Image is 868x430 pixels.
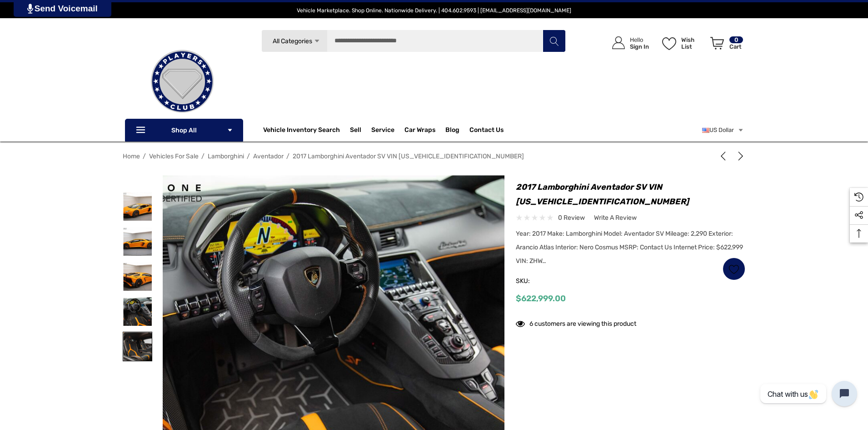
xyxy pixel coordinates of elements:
[125,119,243,142] p: Shop All
[261,30,327,52] a: All Categories Icon Arrow Down Icon Arrow Up
[516,180,745,209] h1: 2017 Lamborghini Aventador SV VIN [US_VEHICLE_IDENTIFICATION_NUMBER]
[850,229,868,238] svg: Top
[602,27,653,59] a: Sign in
[516,315,636,329] div: 6 customers are viewing this product
[630,43,649,50] p: Sign In
[123,297,152,326] img: For Sale 2017 Lamborghini Aventador SV VIN ZHWUC3ZD3HLA05312
[123,192,152,221] img: For Sale 2017 Lamborghini Aventador SV VIN ZHWUC3ZD3HLA05312
[662,37,676,50] svg: Wish List
[253,152,284,160] a: Aventador
[558,212,585,223] span: 0 review
[404,121,445,139] a: Car Wraps
[123,227,152,256] img: For Sale 2017 Lamborghini Aventador SV VIN ZHWUC3ZD3HLA05312
[404,126,435,136] span: Car Wraps
[137,36,228,127] img: Players Club | Cars For Sale
[702,121,744,139] a: USD
[293,152,524,160] a: 2017 Lamborghini Aventador SV VIN [US_VEHICLE_IDENTIFICATION_NUMBER]
[297,7,571,14] span: Vehicle Marketplace. Shop Online. Nationwide Delivery. | 404.602.9593 | [EMAIL_ADDRESS][DOMAIN_NAME]
[27,4,33,14] img: PjwhLS0gR2VuZXJhdG9yOiBHcmF2aXQuaW8gLS0+PHN2ZyB4bWxucz0iaHR0cDovL3d3dy53My5vcmcvMjAwMC9zdmciIHhtb...
[149,152,199,160] a: Vehicles For Sale
[516,293,566,304] span: $622,999.00
[263,126,340,136] a: Vehicle Inventory Search
[729,43,743,50] p: Cart
[227,127,233,133] svg: Icon Arrow Down
[516,275,561,288] span: SKU:
[681,36,705,50] p: Wish List
[543,30,565,52] button: Search
[594,214,637,222] span: Write a Review
[706,27,744,63] a: Cart with 0 items
[612,36,625,49] svg: Icon User Account
[123,148,745,164] nav: Breadcrumb
[350,121,371,139] a: Sell
[123,152,140,160] a: Home
[710,37,724,50] svg: Review Your Cart
[658,27,706,59] a: Wish List Wish List
[854,192,863,202] svg: Recently Viewed
[123,262,152,291] img: For Sale 2017 Lamborghini Aventador SV VIN ZHWUC3ZD3HLA05312
[469,126,504,136] a: Contact Us
[516,230,743,265] span: Year: 2017 Make: Lamborghini Model: Aventador SV Mileage: 2,290 Exterior: Arancio Atlas Interior:...
[350,126,361,136] span: Sell
[729,264,739,274] svg: Wish List
[135,125,149,136] svg: Icon Line
[445,126,459,136] a: Blog
[272,37,312,45] span: All Categories
[371,126,394,136] a: Service
[594,212,637,223] a: Write a Review
[314,38,320,45] svg: Icon Arrow Down
[718,152,731,161] a: Previous
[123,332,152,361] img: For Sale 2017 Lamborghini Aventador SV VIN ZHWUC3ZD3HLA05312
[729,36,743,43] p: 0
[854,211,863,220] svg: Social Media
[630,36,649,43] p: Hello
[208,152,244,160] a: Lamborghini
[733,152,745,161] a: Next
[723,258,745,280] a: Wish List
